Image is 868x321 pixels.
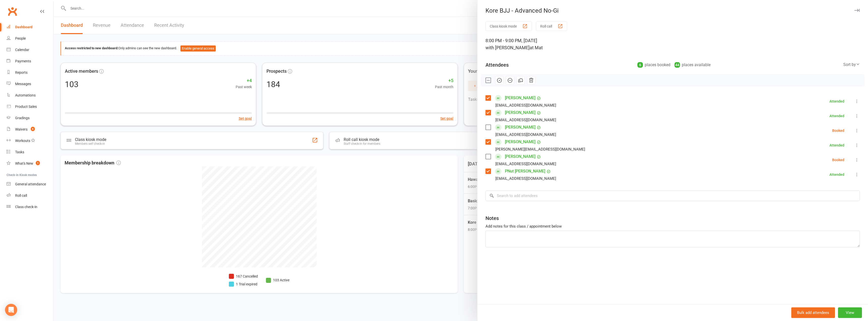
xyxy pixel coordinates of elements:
div: Workouts [15,139,30,143]
a: Payments [7,56,53,67]
div: [EMAIL_ADDRESS][DOMAIN_NAME] [495,117,556,123]
a: Product Sales [7,101,53,112]
a: Reports [7,67,53,78]
div: Kore BJJ - Advanced No-Gi [477,7,868,14]
div: Attended [829,143,844,147]
div: places available [674,61,711,68]
a: Messages [7,78,53,90]
a: [PERSON_NAME] [505,109,535,117]
span: 6 [31,127,35,131]
div: Automations [15,93,36,97]
div: [EMAIL_ADDRESS][DOMAIN_NAME] [495,102,556,109]
div: Tasks [15,150,24,154]
span: 1 [36,161,40,165]
button: Bulk add attendees [791,307,835,318]
div: Booked [832,158,844,162]
div: Attended [829,114,844,118]
div: Notes [485,215,499,222]
a: Tasks [7,146,53,158]
a: People [7,33,53,44]
span: at Mat [530,45,543,50]
a: [PERSON_NAME] [505,94,535,102]
div: [EMAIL_ADDRESS][DOMAIN_NAME] [495,161,556,167]
div: 6 [637,62,643,68]
div: Attendees [485,61,509,68]
a: Dashboard [7,21,53,33]
a: Roll call [7,190,53,201]
div: General attendance [15,182,46,186]
div: Gradings [15,116,30,120]
div: Product Sales [15,105,37,109]
div: [EMAIL_ADDRESS][DOMAIN_NAME] [495,131,556,138]
a: What's New1 [7,158,53,169]
div: [EMAIL_ADDRESS][DOMAIN_NAME] [495,175,556,182]
div: Messages [15,82,31,86]
a: PNut [PERSON_NAME] [505,167,545,175]
div: 8:00 PM - 9:00 PM, [DATE] [485,37,860,51]
div: What's New [15,161,33,165]
a: Clubworx [6,5,19,18]
button: View [838,307,862,318]
span: with [PERSON_NAME] [485,45,530,50]
div: Class check-in [15,205,37,209]
a: Gradings [7,112,53,124]
div: Attended [829,100,844,103]
a: [PERSON_NAME] [505,123,535,131]
div: places booked [637,61,670,68]
a: [PERSON_NAME] [505,153,535,161]
div: Add notes for this class / appointment below [485,223,860,229]
div: Roll call [15,193,27,197]
a: [PERSON_NAME] [505,138,535,146]
a: Automations [7,90,53,101]
div: Booked [832,129,844,132]
a: General attendance kiosk mode [7,179,53,190]
div: [PERSON_NAME][EMAIL_ADDRESS][DOMAIN_NAME] [495,146,585,153]
button: Roll call [536,21,567,31]
a: Class kiosk mode [7,201,53,213]
div: Waivers [15,127,28,131]
a: Calendar [7,44,53,56]
div: Open Intercom Messenger [5,304,17,316]
button: Class kiosk mode [485,21,532,31]
a: Workouts [7,135,53,146]
input: Search to add attendees [485,190,860,201]
div: People [15,36,26,40]
div: Calendar [15,48,29,52]
div: Sort by [843,61,860,68]
div: Payments [15,59,31,63]
div: Reports [15,70,28,75]
div: 44 [674,62,680,68]
div: Attended [829,173,844,176]
div: Dashboard [15,25,33,29]
a: Waivers 6 [7,124,53,135]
